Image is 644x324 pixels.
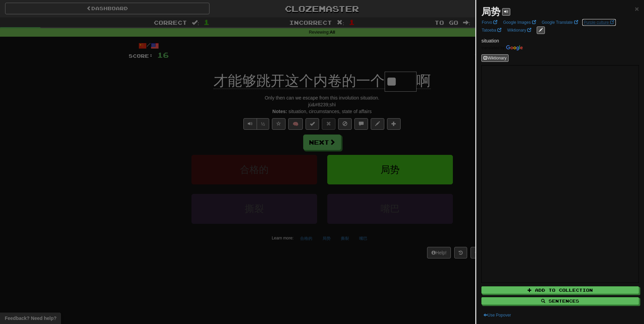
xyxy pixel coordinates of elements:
[481,6,500,17] strong: 局势
[480,26,503,34] a: Tatoeba
[481,54,509,62] button: Wiktionary
[635,5,639,12] button: Close
[480,19,499,26] a: Forvo
[505,26,533,34] a: Wiktionary
[481,297,639,305] button: Sentences
[481,38,499,43] span: situation
[582,19,616,26] a: Purple culture
[481,311,513,319] button: Use Popover
[501,19,538,26] a: Google Images
[481,45,523,51] img: Color short
[481,286,639,294] button: Add to Collection
[537,26,545,34] button: edit links
[635,5,639,13] span: ×
[540,19,580,26] a: Google Translate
